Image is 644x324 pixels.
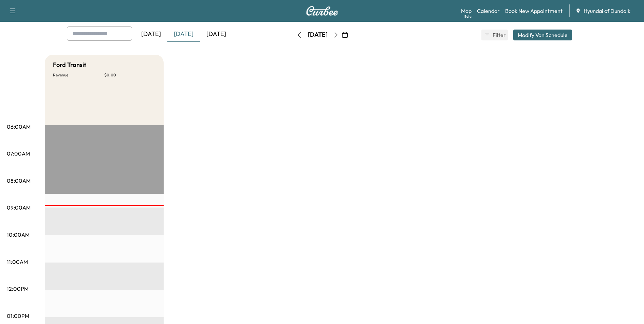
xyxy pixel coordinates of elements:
[135,26,167,42] div: [DATE]
[167,26,200,42] div: [DATE]
[461,7,472,15] a: MapBeta
[7,258,28,266] p: 11:00AM
[7,123,31,131] p: 06:00AM
[7,312,29,320] p: 01:00PM
[481,30,508,40] button: Filter
[53,60,86,70] h5: Ford Transit
[200,26,233,42] div: [DATE]
[7,285,29,293] p: 12:00PM
[477,7,500,15] a: Calendar
[7,177,31,185] p: 08:00AM
[7,149,30,158] p: 07:00AM
[505,7,563,15] a: Book New Appointment
[53,72,104,78] p: Revenue
[584,7,630,15] span: Hyundai of Dundalk
[7,231,30,239] p: 10:00AM
[464,14,472,19] div: Beta
[306,6,338,16] img: Curbee Logo
[104,72,155,78] p: $ 0.00
[7,203,31,212] p: 09:00AM
[513,30,572,40] button: Modify Van Schedule
[493,31,505,39] span: Filter
[308,31,328,39] div: [DATE]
